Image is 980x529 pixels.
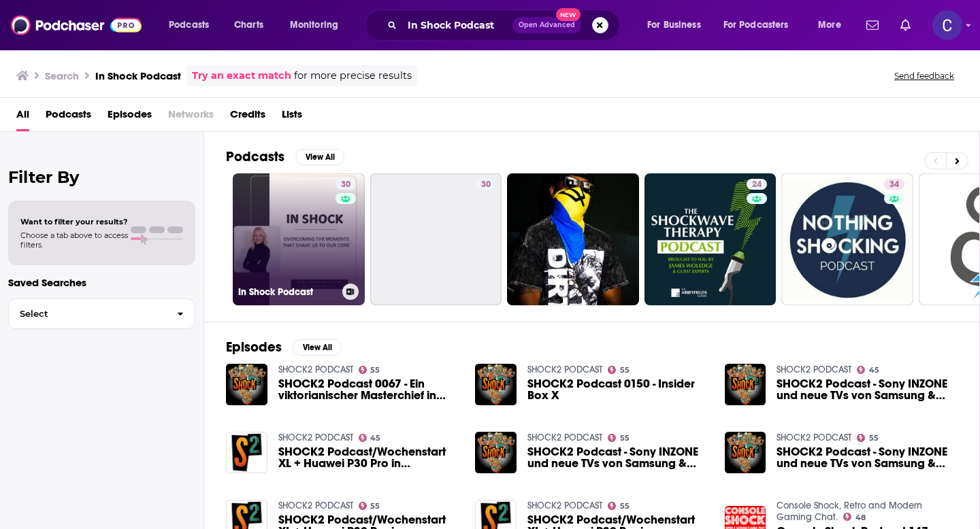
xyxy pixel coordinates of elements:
[290,16,338,35] span: Monitoring
[777,432,851,443] a: SHOCK2 PODCAST
[226,148,284,165] h2: Podcasts
[230,103,265,131] a: Credits
[20,231,128,250] span: Choose a tab above to access filters.
[869,435,879,441] span: 55
[620,367,630,373] span: 55
[282,103,302,131] a: Lists
[527,364,602,375] a: SHOCK2 PODCAST
[747,179,767,190] a: 24
[527,432,602,443] a: SHOCK2 PODCAST
[781,173,913,305] a: 34
[777,500,922,523] a: Console Shock, Retro and Modern Gaming Chat.
[647,16,701,35] span: For Business
[777,378,958,401] a: SHOCK2 Podcast - Sony INZONE und neue TVs von Samsung & Sony
[608,366,630,374] a: 55
[8,276,195,289] p: Saved Searches
[359,366,380,374] a: 55
[226,148,344,165] a: PodcastsView All
[620,435,630,441] span: 55
[884,179,904,190] a: 34
[45,69,79,82] h3: Search
[278,364,353,375] a: SHOCK2 PODCAST
[932,10,962,40] button: Show profile menu
[238,286,337,298] h3: In Shock Podcast
[16,103,29,131] a: All
[11,12,142,38] a: Podchaser - Follow, Share and Rate Podcasts
[519,22,575,29] span: Open Advanced
[95,69,181,82] h3: In Shock Podcast
[9,309,166,318] span: Select
[723,16,789,35] span: For Podcasters
[512,17,581,33] button: Open AdvancedNew
[889,178,899,192] span: 34
[278,378,459,401] span: SHOCK2 Podcast 0067 - Ein viktorianischer Masterchief in [GEOGRAPHIC_DATA]
[857,434,879,442] a: 55
[108,103,152,131] span: Episodes
[857,366,879,374] a: 45
[890,70,958,82] button: Send feedback
[481,178,491,192] span: 30
[869,367,879,373] span: 45
[777,446,958,469] a: SHOCK2 Podcast - Sony INZONE und neue TVs von Samsung & Sony
[278,378,459,401] a: SHOCK2 Podcast 0067 - Ein viktorianischer Masterchief in Gallien
[556,8,581,21] span: New
[278,446,459,469] span: SHOCK2 Podcast/Wochenstart XL + Huawei P30 Pro in [GEOGRAPHIC_DATA]
[234,16,263,35] span: Charts
[280,14,356,36] button: open menu
[8,298,195,329] button: Select
[608,502,630,510] a: 55
[225,14,272,36] a: Charts
[402,14,512,36] input: Search podcasts, credits, & more...
[527,378,708,401] span: SHOCK2 Podcast 0150 - Insider Box X
[168,103,214,131] span: Networks
[855,515,866,521] span: 48
[608,434,630,442] a: 55
[932,10,962,40] span: Logged in as publicityxxtina
[752,178,762,192] span: 24
[808,14,858,36] button: open menu
[278,446,459,469] a: SHOCK2 Podcast/Wochenstart XL + Huawei P30 Pro in Paris
[715,14,808,36] button: open menu
[359,502,380,510] a: 55
[527,500,602,511] a: SHOCK2 PODCAST
[620,503,630,509] span: 55
[638,14,718,36] button: open menu
[370,173,502,305] a: 30
[341,178,350,192] span: 30
[777,364,851,375] a: SHOCK2 PODCAST
[725,364,766,405] img: SHOCK2 Podcast - Sony INZONE und neue TVs von Samsung & Sony
[226,339,282,356] h2: Episodes
[370,435,380,441] span: 45
[475,364,517,405] img: SHOCK2 Podcast 0150 - Insider Box X
[359,434,381,442] a: 45
[226,364,267,405] img: SHOCK2 Podcast 0067 - Ein viktorianischer Masterchief in Gallien
[378,10,633,41] div: Search podcasts, credits, & more...
[336,179,356,190] a: 30
[932,10,962,40] img: User Profile
[843,513,866,521] a: 48
[527,446,708,469] a: SHOCK2 Podcast - Sony INZONE und neue TVs von Samsung & Sony
[278,500,353,511] a: SHOCK2 PODCAST
[475,432,517,473] img: SHOCK2 Podcast - Sony INZONE und neue TVs von Samsung & Sony
[818,16,841,35] span: More
[476,179,496,190] a: 30
[169,16,209,35] span: Podcasts
[226,339,342,356] a: EpisodesView All
[895,14,916,37] a: Show notifications dropdown
[293,339,342,356] button: View All
[861,14,884,37] a: Show notifications dropdown
[46,103,91,131] a: Podcasts
[233,173,365,305] a: 30In Shock Podcast
[159,14,227,36] button: open menu
[226,432,267,473] a: SHOCK2 Podcast/Wochenstart XL + Huawei P30 Pro in Paris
